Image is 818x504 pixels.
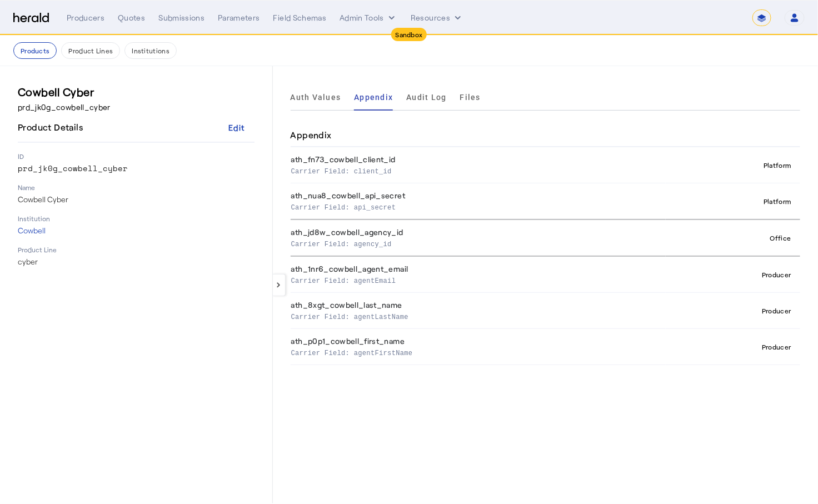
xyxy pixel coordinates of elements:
[273,12,327,23] div: Field Schemas
[757,268,796,281] div: Producer
[124,42,177,59] button: Institutions
[291,147,666,183] th: ath_fn73_cowbell_client_id
[291,93,341,101] span: Auth Values
[291,329,666,365] th: ath_p0p1_cowbell_first_name
[61,42,120,59] button: Product Lines
[354,93,393,101] span: Appendix
[218,12,260,23] div: Parameters
[757,304,796,317] div: Producer
[18,102,255,113] p: prd_jk0g_cowbell_cyber
[219,117,255,137] button: Edit
[291,165,661,176] p: Carrier Field: client_id
[291,84,341,111] a: Auth Values
[291,256,666,293] th: ath_1nr6_cowbell_agent_email
[18,194,255,205] p: Cowbell Cyber
[18,84,255,99] h3: Cowbell Cyber
[406,84,446,111] a: Audit Log
[18,256,255,267] p: cyber
[460,93,481,101] span: Files
[18,163,255,174] p: prd_jk0g_cowbell_cyber
[273,280,283,290] mat-icon: keyboard_arrow_left
[18,245,255,254] p: Product Line
[18,183,255,192] p: Name
[18,214,255,223] p: Institution
[766,231,796,244] div: Office
[411,12,463,23] button: Resources dropdown menu
[18,121,87,134] h4: Product Details
[291,311,661,322] p: Carrier Field: agentLastName
[13,42,57,59] button: Products
[759,158,796,172] div: Platform
[291,128,332,142] h4: Appendix
[291,201,661,212] p: Carrier Field: api_secret
[158,12,205,23] div: Submissions
[13,13,49,23] img: Herald Logo
[291,347,661,358] p: Carrier Field: agentFirstName
[291,293,666,329] th: ath_8xgt_cowbell_last_name
[291,238,661,249] p: Carrier Field: agency_id
[18,225,255,236] p: Cowbell
[291,183,666,220] th: ath_nua8_cowbell_api_secret
[340,12,397,23] button: internal dropdown menu
[460,84,481,111] a: Files
[18,152,255,161] p: ID
[228,122,245,133] div: Edit
[291,275,661,286] p: Carrier Field: agentEmail
[391,28,427,41] div: Sandbox
[757,340,796,353] div: Producer
[406,93,446,101] span: Audit Log
[291,219,666,256] th: ath_jd8w_cowbell_agency_id
[759,194,796,208] div: Platform
[354,84,393,111] a: Appendix
[67,12,104,23] div: Producers
[118,12,145,23] div: Quotes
